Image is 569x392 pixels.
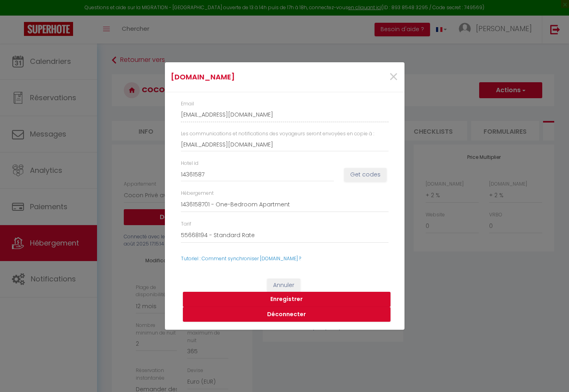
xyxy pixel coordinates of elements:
span: × [389,65,398,89]
a: Tutoriel : Comment synchroniser [DOMAIN_NAME] ? [181,255,301,262]
button: Get codes [344,168,387,182]
h4: [DOMAIN_NAME] [171,71,319,83]
button: Déconnecter [183,307,391,322]
iframe: LiveChat chat widget [535,358,569,392]
label: Hotel id [181,160,198,167]
label: Tarif [181,220,191,228]
label: Email [181,100,194,108]
button: Close [389,69,398,86]
label: Hébergement [181,190,214,197]
button: Enregistrer [183,292,391,307]
label: Les communications et notifications des voyageurs seront envoyées en copie à : [181,130,374,138]
button: Annuler [267,279,300,292]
